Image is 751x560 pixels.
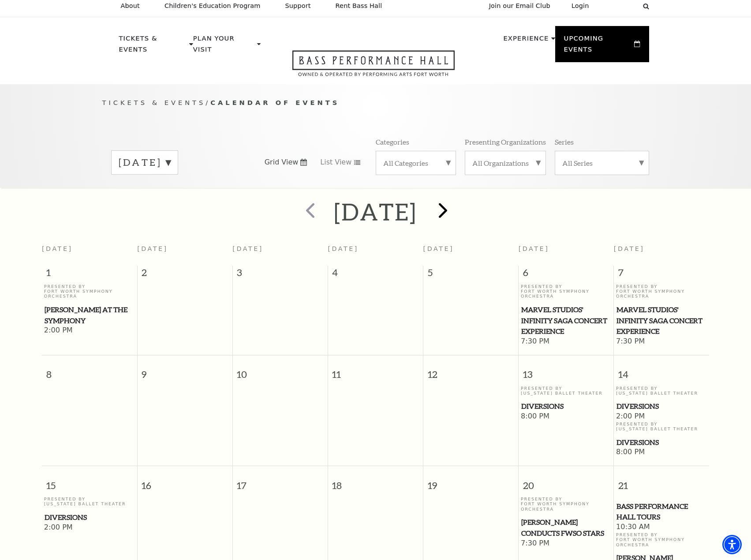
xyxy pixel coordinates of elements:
p: Presenting Organizations [465,137,546,146]
a: Jane Glover Conducts FWSO Stars [521,517,612,538]
span: 8:00 PM [616,448,707,457]
p: / [102,97,649,108]
span: [DATE] [137,245,168,252]
span: Marvel Studios' Infinity Saga Concert Experience [521,304,611,337]
select: Select: [603,2,635,10]
span: 18 [328,466,423,497]
p: Upcoming Events [564,33,632,60]
span: 7:30 PM [616,337,707,347]
span: Calendar of Events [210,99,340,106]
span: 2:00 PM [44,523,135,533]
span: 2:00 PM [616,412,707,422]
span: 5 [423,266,518,284]
p: Series [555,137,574,146]
span: 17 [233,466,328,497]
span: 19 [423,466,518,497]
label: All Categories [383,158,448,168]
button: prev [293,196,325,228]
span: [DATE] [519,245,549,252]
span: 15 [42,466,137,497]
span: 2 [138,266,232,284]
span: 6 [519,266,613,284]
p: Presented By Fort Worth Symphony Orchestra [616,284,707,299]
span: 2:00 PM [44,326,135,336]
span: Bass Performance Hall Tours [616,501,706,523]
a: Diversions [44,512,135,523]
p: Presented By Fort Worth Symphony Orchestra [44,284,135,299]
p: Tickets & Events [119,33,187,60]
span: [DATE] [232,245,263,252]
span: [PERSON_NAME] Conducts FWSO Stars [521,517,611,538]
p: Presented By [US_STATE] Ballet Theater [521,386,612,396]
span: 14 [614,355,709,386]
span: Diversions [616,401,706,412]
a: Diversions [521,401,612,412]
button: next [426,196,458,228]
span: 9 [138,355,232,386]
p: Experience [503,33,549,49]
span: Diversions [521,401,611,412]
p: Presented By Fort Worth Symphony Orchestra [616,532,707,547]
span: Marvel Studios' Infinity Saga Concert Experience [616,304,706,337]
label: All Organizations [472,158,538,168]
span: [DATE] [423,245,454,252]
span: 10 [233,355,328,386]
div: Accessibility Menu [722,535,742,554]
span: 10:30 AM [616,523,707,532]
span: Tickets & Events [102,99,206,106]
p: Categories [376,137,409,146]
p: Children's Education Program [164,2,261,10]
p: About [121,2,140,10]
span: 12 [423,355,518,386]
a: Diversions [616,437,707,448]
span: Diversions [45,512,135,523]
p: Presented By Fort Worth Symphony Orchestra [521,497,612,511]
p: Presented By [US_STATE] Ballet Theater [616,386,707,396]
span: 8:00 PM [521,412,612,422]
p: Support [285,2,311,10]
span: 7 [614,266,709,284]
span: 7:30 PM [521,337,612,347]
span: [DATE] [614,245,645,252]
span: Grid View [265,157,299,167]
span: 16 [138,466,232,497]
span: 11 [328,355,423,386]
p: Presented By [US_STATE] Ballet Theater [616,422,707,432]
label: [DATE] [119,156,171,169]
p: Plan Your Visit [193,33,255,60]
span: 8 [42,355,137,386]
span: 7:30 PM [521,539,612,549]
span: [PERSON_NAME] at the Symphony [45,304,135,326]
a: Shakespeare at the Symphony [44,304,135,326]
p: Presented By [US_STATE] Ballet Theater [44,497,135,507]
p: Presented By Fort Worth Symphony Orchestra [521,284,612,299]
span: 21 [614,466,709,497]
a: Open this option [261,50,486,84]
a: Marvel Studios' Infinity Saga Concert Experience [521,304,612,337]
span: 20 [519,466,613,497]
span: List View [320,157,351,167]
span: 3 [233,266,328,284]
span: 4 [328,266,423,284]
a: Marvel Studios' Infinity Saga Concert Experience [616,304,707,337]
label: All Series [562,158,642,168]
span: [DATE] [328,245,359,252]
span: 13 [519,355,613,386]
span: 1 [42,266,137,284]
span: Diversions [616,437,706,448]
a: Diversions [616,401,707,412]
a: Bass Performance Hall Tours [616,501,707,523]
span: [DATE] [42,245,73,252]
p: Rent Bass Hall [336,2,382,10]
h2: [DATE] [334,198,417,226]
